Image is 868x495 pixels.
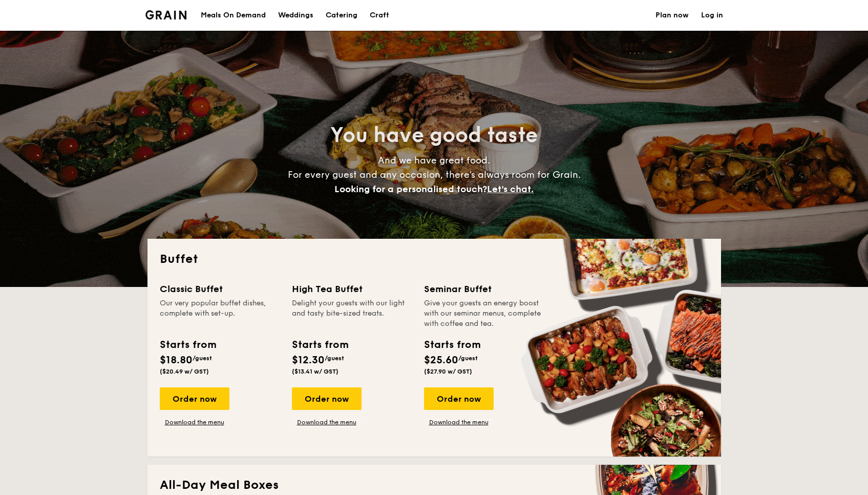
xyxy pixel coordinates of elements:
span: $25.60 [424,354,458,366]
div: Give your guests an energy boost with our seminar menus, complete with coffee and tea. [424,298,544,329]
div: Seminar Buffet [424,282,544,296]
span: /guest [193,355,212,362]
img: Grain [145,10,187,19]
div: Our very popular buffet dishes, complete with set-up. [160,298,280,329]
a: Download the menu [160,418,229,426]
div: Starts from [292,337,348,353]
a: Logotype [145,10,187,19]
h2: Buffet [160,251,709,267]
span: ($13.41 w/ GST) [292,368,338,375]
span: And we have great food. For every guest and any occasion, there’s always room for Grain. [288,155,581,195]
div: Classic Buffet [160,282,280,296]
div: Starts from [160,337,216,353]
a: Download the menu [292,418,362,426]
span: /guest [325,355,344,362]
span: Looking for a personalised touch? [334,183,487,195]
span: ($20.49 w/ GST) [160,368,209,375]
div: Order now [424,387,494,410]
div: Order now [160,387,229,410]
span: ($27.90 w/ GST) [424,368,472,375]
span: You have good taste [330,123,538,148]
div: Order now [292,387,362,410]
span: $18.80 [160,354,193,366]
h2: All-Day Meal Boxes [160,477,709,493]
div: Delight your guests with our light and tasty bite-sized treats. [292,298,412,329]
a: Download the menu [424,418,494,426]
span: Let's chat. [487,183,534,195]
span: /guest [458,355,478,362]
span: $12.30 [292,354,325,366]
div: Starts from [424,337,480,353]
div: High Tea Buffet [292,282,412,296]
